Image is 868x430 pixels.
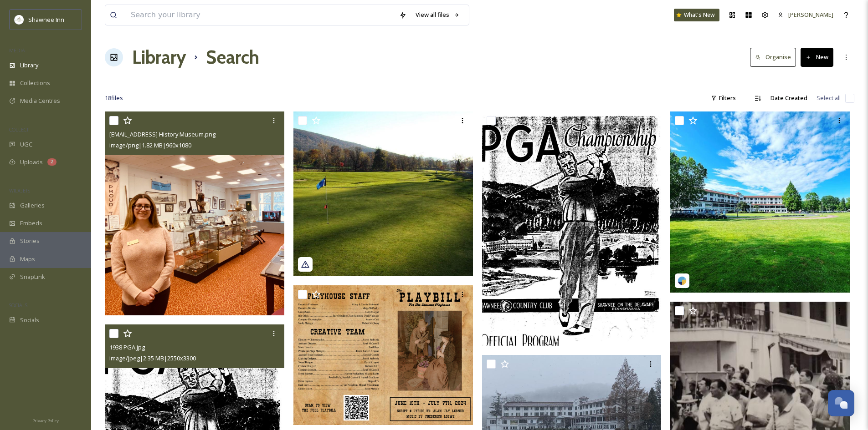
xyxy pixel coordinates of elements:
[105,94,123,102] span: 18 file s
[109,141,191,149] span: image/png | 1.82 MB | 960 x 1080
[9,187,30,194] span: WIDGETS
[828,390,854,416] button: Open Chat
[47,158,56,166] div: 2
[750,48,801,66] a: Organise
[105,111,286,315] img: ext_1738004154.069576_jwo@shawneeinn.com-Shawnee History Museum.png
[293,285,475,425] img: MFL 1 PAGE INSERT - 1.png
[411,6,464,24] a: View all files
[20,237,40,245] span: Stories
[126,5,395,25] input: Search your library
[20,140,32,149] span: UGC
[20,316,39,324] span: Socials
[766,89,812,107] div: Date Created
[20,255,35,263] span: Maps
[109,343,145,351] span: 1938 PGA.jpg
[773,6,838,24] a: [PERSON_NAME]
[28,15,64,24] span: Shawnee Inn
[32,415,59,425] a: Privacy Policy
[706,89,740,107] div: Filters
[670,111,852,293] img: gatsby808_17945609608985614.jpg
[20,158,43,167] span: Uploads
[9,47,25,54] span: MEDIA
[20,96,60,105] span: Media Centres
[20,219,42,228] span: Embeds
[801,48,833,66] button: New
[132,44,186,71] a: Library
[32,418,59,424] span: Privacy Policy
[482,111,663,346] img: 2728989d-71c3-c44d-8d8e-5569d1b4aecd.jpg
[9,126,29,133] span: COLLECT
[20,79,50,87] span: Collections
[20,201,45,210] span: Galleries
[293,111,475,276] img: golfcrusade_18032185294152094.jpg
[817,94,841,102] span: Select all
[750,48,796,66] button: Organise
[109,130,216,138] span: [EMAIL_ADDRESS] History Museum.png
[109,354,196,362] span: image/jpeg | 2.35 MB | 2550 x 3300
[20,61,38,70] span: Library
[788,10,833,19] span: [PERSON_NAME]
[206,44,259,71] h1: Search
[674,9,719,21] a: What's New
[20,273,45,281] span: SnapLink
[9,302,27,309] span: SOCIALS
[15,15,24,24] img: shawnee-300x300.jpg
[678,276,687,285] img: snapsea-logo.png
